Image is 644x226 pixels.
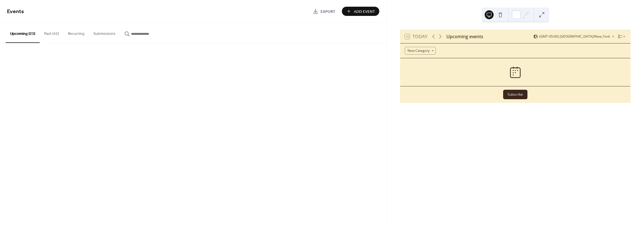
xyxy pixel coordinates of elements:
div: Upcoming events [446,33,483,40]
span: Events [7,6,24,17]
span: Add Event [354,9,375,14]
button: Past (42) [40,23,63,42]
button: Submissions [89,23,120,42]
span: (GMT-05:00) [GEOGRAPHIC_DATA]/New_York [539,35,610,38]
button: Add Event [342,7,379,16]
button: Subscribe [503,90,527,99]
button: Recurring [63,23,89,42]
span: Export [321,9,335,14]
a: Export [309,7,340,16]
button: Upcoming (23) [6,23,40,43]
